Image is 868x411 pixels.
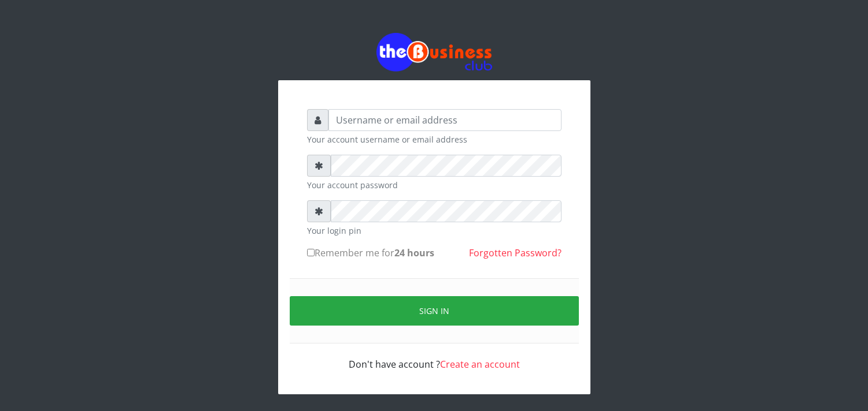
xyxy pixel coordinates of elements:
button: Sign in [290,296,579,326]
label: Remember me for [307,246,434,260]
small: Your account username or email address [307,133,562,145]
div: Don't have account ? [307,343,562,371]
a: Forgotten Password? [469,246,562,259]
b: 24 hours [394,246,434,259]
small: Your account password [307,179,562,191]
input: Username or email address [328,109,562,131]
input: Remember me for24 hours [307,249,315,256]
small: Your login pin [307,225,562,237]
a: Create an account [440,358,520,371]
